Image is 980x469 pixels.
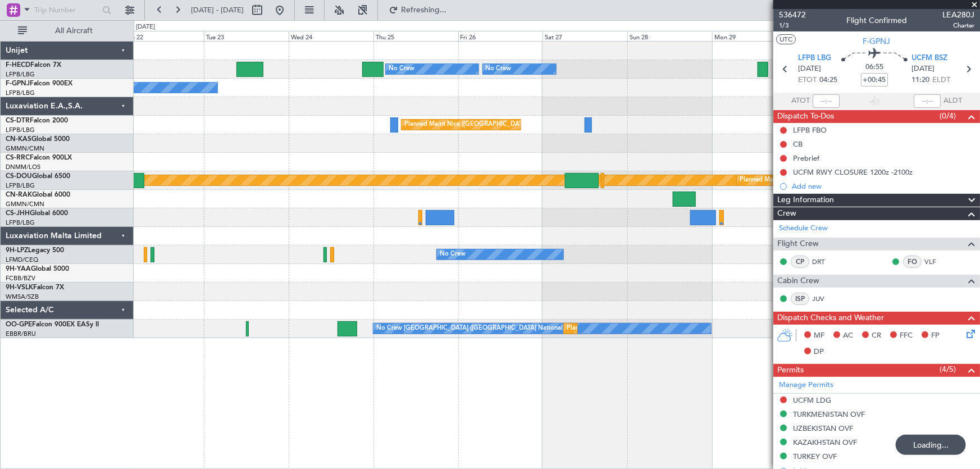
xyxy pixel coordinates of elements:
[814,330,824,341] span: MF
[6,154,30,161] span: CS-RRC
[792,181,974,191] div: Add new
[846,15,907,27] div: Flight Confirmed
[567,320,770,337] div: Planned Maint [GEOGRAPHIC_DATA] ([GEOGRAPHIC_DATA] National)
[6,293,39,301] a: WMSA/SZB
[6,192,70,198] a: CN-RAKGlobal 6000
[779,223,828,234] a: Schedule Crew
[12,22,122,40] button: All Aircraft
[903,256,922,268] div: FO
[6,218,35,227] a: LFPB/LBG
[911,75,929,86] span: 11:20
[793,139,803,149] div: CB
[814,347,824,358] span: DP
[793,167,913,177] div: UCFM RWY CLOSURE 1200z -2100z
[6,62,30,69] span: F-HECD
[712,31,797,41] div: Mon 29
[6,321,99,328] a: OO-GPEFalcon 900EX EASy II
[6,117,30,124] span: CS-DTR
[191,5,244,15] span: [DATE] - [DATE]
[6,70,35,79] a: LFPB/LBG
[943,95,962,107] span: ALDT
[6,62,61,69] a: F-HECDFalcon 7X
[942,9,974,21] span: LEA280J
[779,9,806,21] span: 536472
[940,363,956,375] span: (4/5)
[791,95,810,107] span: ATOT
[6,284,64,291] a: 9H-VSLKFalcon 7X
[384,1,451,19] button: Refreshing...
[932,75,950,86] span: ELDT
[6,80,30,87] span: F-GPNJ
[779,380,833,391] a: Manage Permits
[543,31,627,41] div: Sat 27
[777,238,819,251] span: Flight Crew
[34,2,99,19] input: Trip Number
[289,31,373,41] div: Wed 24
[924,257,950,267] a: VLF
[777,207,796,220] span: Crew
[777,312,884,325] span: Dispatch Checks and Weather
[900,330,913,341] span: FFC
[798,75,817,86] span: ETOT
[777,275,819,288] span: Cabin Crew
[776,34,796,44] button: UTC
[6,266,31,272] span: 9H-YAA
[911,53,947,64] span: UCFM BSZ
[793,125,827,135] div: LFPB FBO
[6,136,31,143] span: CN-KAS
[6,163,40,171] a: DNMM/LOS
[6,284,33,291] span: 9H-VSLK
[865,62,883,73] span: 06:55
[6,266,69,272] a: 9H-YAAGlobal 5000
[373,31,458,41] div: Thu 25
[793,409,865,419] div: TURKMENISTAN OVF
[6,256,38,264] a: LFMD/CEQ
[777,194,834,207] span: Leg Information
[812,257,837,267] a: DRT
[942,21,974,30] span: Charter
[779,21,806,30] span: 1/3
[6,210,30,217] span: CS-JHH
[812,294,837,304] a: JUV
[791,256,809,268] div: CP
[29,27,118,35] span: All Aircraft
[458,31,543,41] div: Fri 26
[136,22,155,32] div: [DATE]
[204,31,289,41] div: Tue 23
[6,117,68,124] a: CS-DTRFalcon 2000
[819,75,837,86] span: 04:25
[6,80,72,87] a: F-GPNJFalcon 900EX
[6,136,70,143] a: CN-KASGlobal 5000
[793,424,853,433] div: UZBEKISTAN OVF
[6,154,72,161] a: CS-RRCFalcon 900LX
[6,321,32,328] span: OO-GPE
[911,63,935,75] span: [DATE]
[777,110,834,123] span: Dispatch To-Dos
[798,53,831,64] span: LFPB LBG
[6,200,44,208] a: GMMN/CMN
[440,246,466,263] div: No Crew
[400,6,448,14] span: Refreshing...
[863,35,891,47] span: F-GPNJ
[872,330,881,341] span: CR
[6,126,35,134] a: LFPB/LBG
[6,247,64,254] a: 9H-LPZLegacy 500
[777,364,804,377] span: Permits
[940,110,956,122] span: (0/4)
[740,172,917,189] div: Planned Maint [GEOGRAPHIC_DATA] ([GEOGRAPHIC_DATA])
[843,330,853,341] span: AC
[376,320,564,337] div: No Crew [GEOGRAPHIC_DATA] ([GEOGRAPHIC_DATA] National)
[6,181,35,190] a: LFPB/LBG
[793,395,831,405] div: UCFM LDG
[791,293,809,305] div: ISP
[931,330,940,341] span: FP
[793,452,837,461] div: TURKEY OVF
[404,116,530,133] div: Planned Maint Nice ([GEOGRAPHIC_DATA])
[6,330,36,338] a: EBBR/BRU
[6,89,35,97] a: LFPB/LBG
[120,31,204,41] div: Mon 22
[486,61,512,78] div: No Crew
[6,144,44,153] a: GMMN/CMN
[896,435,966,455] div: Loading...
[813,94,840,108] input: --:--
